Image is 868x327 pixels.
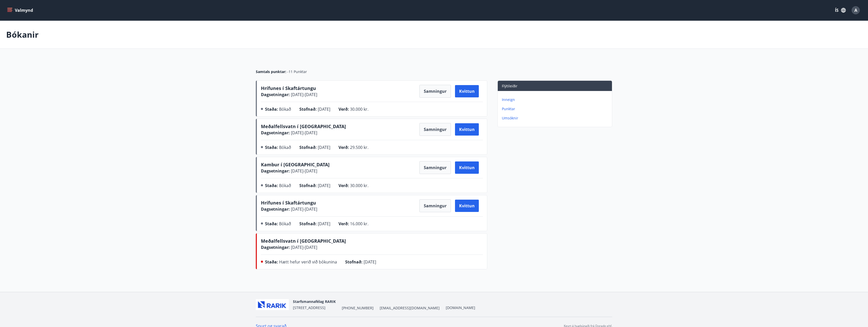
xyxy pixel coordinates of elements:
[299,183,317,188] span: Stofnað :
[419,161,451,174] button: Samningur
[261,130,290,136] span: Dagsetningar :
[279,183,291,188] span: Bókað
[419,85,451,98] button: Samningur
[6,29,39,40] p: Bókanir
[345,259,363,265] span: Stofnað :
[279,221,291,227] span: Bókað
[342,305,374,311] span: [PHONE_NUMBER]
[380,305,440,311] span: [EMAIL_ADDRESS][DOMAIN_NAME]
[279,106,291,112] span: Bókað
[261,92,290,97] span: Dagsetningar :
[455,85,479,97] button: Kvittun
[299,106,317,112] span: Stofnað :
[279,145,291,150] span: Bókað
[338,221,349,227] span: Verð :
[265,145,278,150] span: Staða :
[364,259,376,265] span: [DATE]
[338,183,349,188] span: Verð :
[265,106,278,112] span: Staða :
[290,206,317,212] span: [DATE] - [DATE]
[299,221,317,227] span: Stofnað :
[6,6,35,15] button: menu
[455,123,479,136] button: Kvittun
[502,116,610,121] p: Umsóknir
[261,238,346,244] span: Meðalfellsvatn í [GEOGRAPHIC_DATA]
[261,168,290,174] span: Dagsetningar :
[261,85,316,91] span: Hrífunes í Skaftártungu
[261,206,290,212] span: Dagsetningar :
[261,161,330,168] span: Kambur í [GEOGRAPHIC_DATA]
[350,106,368,112] span: 30.000 kr.
[446,305,475,310] a: [DOMAIN_NAME]
[290,130,317,136] span: [DATE] - [DATE]
[256,299,289,310] img: ZmrgJ79bX6zJLXUGuSjrUVyxXxBt3QcBuEz7Nz1t.png
[318,183,330,188] span: [DATE]
[299,145,317,150] span: Stofnað :
[502,84,517,88] span: Flýtileiðir
[350,145,368,150] span: 29.500 kr.
[502,97,610,102] p: Inneign
[455,200,479,212] button: Kvittun
[265,221,278,227] span: Staða :
[318,221,330,227] span: [DATE]
[338,145,349,150] span: Verð :
[338,106,349,112] span: Verð :
[318,145,330,150] span: [DATE]
[265,259,278,265] span: Staða :
[350,183,368,188] span: 30.000 kr.
[279,259,337,265] span: Hætt hefur verið við bókunina
[318,106,330,112] span: [DATE]
[293,305,325,310] span: [STREET_ADDRESS]
[854,7,857,13] span: A
[502,106,610,111] p: Punktar
[256,69,286,74] span: Samtals punktar :
[261,123,346,129] span: Meðalfellsvatn í [GEOGRAPHIC_DATA]
[287,69,307,74] span: -11 Punktar
[832,6,849,15] button: ÍS
[261,200,316,206] span: Hrífunes í Skaftártungu
[350,221,368,227] span: 16.000 kr.
[290,244,317,250] span: [DATE] - [DATE]
[419,199,451,212] button: Samningur
[290,92,317,97] span: [DATE] - [DATE]
[265,183,278,188] span: Staða :
[261,244,290,250] span: Dagsetningar :
[455,161,479,174] button: Kvittun
[290,168,317,174] span: [DATE] - [DATE]
[419,123,451,136] button: Samningur
[293,299,336,304] span: Starfsmannafélag RARIK
[850,4,862,16] button: A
